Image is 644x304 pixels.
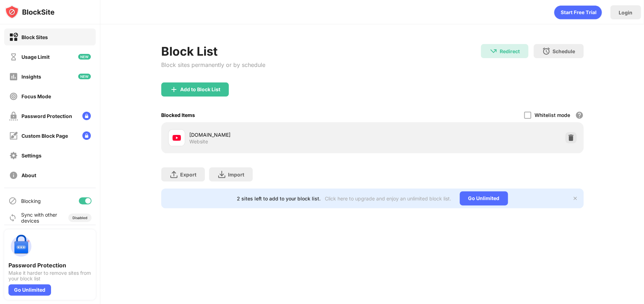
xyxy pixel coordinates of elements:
[8,197,17,205] img: blocking-icon.svg
[9,131,18,140] img: customize-block-page-off.svg
[172,134,181,142] img: favicons
[9,92,18,101] img: focus-off.svg
[325,196,451,201] div: Click here to upgrade and enjoy an unlimited block list.
[535,112,570,118] div: Whitelist mode
[78,54,91,60] img: new-icon.svg
[8,213,17,222] img: sync-icon.svg
[82,131,91,140] img: lock-menu.svg
[78,74,91,79] img: new-icon.svg
[5,5,55,19] img: logo-blocksite.svg
[82,112,91,120] img: lock-menu.svg
[189,138,208,145] div: Website
[8,234,34,259] img: push-password-protection.svg
[161,112,195,118] div: Blocked Items
[161,44,265,58] div: Block List
[9,171,18,180] img: about-off.svg
[228,172,244,178] div: Import
[554,5,602,19] div: animation
[9,151,18,160] img: settings-off.svg
[8,284,51,296] div: Go Unlimited
[8,270,91,281] div: Make it harder to remove sites from your block list
[572,196,578,201] img: x-button.svg
[8,262,91,269] div: Password Protection
[9,112,18,120] img: password-protection-off.svg
[180,172,196,178] div: Export
[460,191,508,205] div: Go Unlimited
[189,131,372,138] div: [DOMAIN_NAME]
[553,48,575,54] div: Schedule
[21,113,72,119] div: Password Protection
[500,48,520,54] div: Redirect
[9,33,18,42] img: block-on.svg
[9,52,18,61] img: time-usage-off.svg
[21,93,51,99] div: Focus Mode
[21,153,42,159] div: Settings
[21,74,41,80] div: Insights
[21,34,48,40] div: Block Sites
[619,10,632,15] div: Login
[21,54,50,60] div: Usage Limit
[9,72,18,81] img: insights-off.svg
[21,198,41,204] div: Blocking
[72,216,87,220] div: Disabled
[237,196,321,201] div: 2 sites left to add to your block list.
[180,87,220,92] div: Add to Block List
[21,212,57,224] div: Sync with other devices
[21,133,68,139] div: Custom Block Page
[21,172,36,178] div: About
[161,61,265,68] div: Block sites permanently or by schedule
